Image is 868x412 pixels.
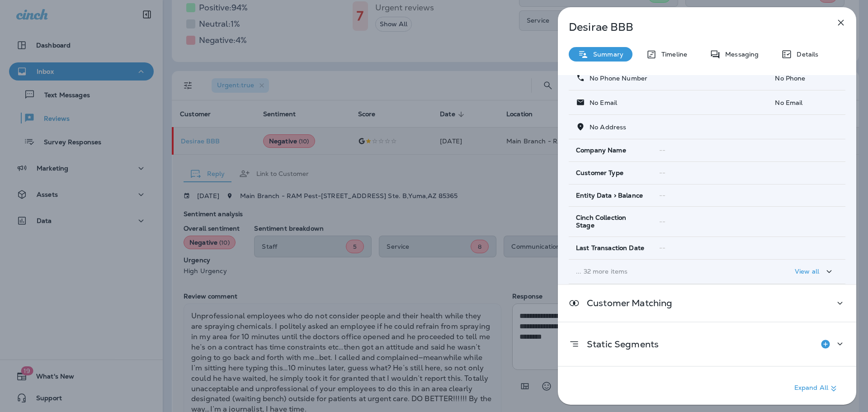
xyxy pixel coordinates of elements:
[791,263,838,280] button: View all
[659,218,665,226] span: --
[659,244,665,252] span: --
[576,169,623,177] span: Customer Type
[576,192,643,199] span: Entity Data > Balance
[659,146,665,154] span: --
[659,169,665,177] span: --
[580,341,659,348] p: Static Segments
[585,99,617,106] p: No Email
[576,268,755,275] p: ... 32 more items
[791,380,843,397] button: Expand All
[792,51,818,58] p: Details
[816,335,835,353] button: Add to Static Segment
[769,75,838,82] p: No Phone
[657,51,687,58] p: Timeline
[795,268,819,275] p: View all
[585,75,647,82] p: No Phone Number
[794,383,839,394] p: Expand All
[589,51,623,58] p: Summary
[569,21,816,33] p: Desirae BBB
[580,299,672,307] p: Customer Matching
[576,214,645,229] span: Cinch Collection Stage
[769,99,838,106] p: No Email
[576,147,626,154] span: Company Name
[721,51,759,58] p: Messaging
[585,123,626,131] p: No Address
[576,244,644,252] span: Last Transaction Date
[659,191,665,199] span: --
